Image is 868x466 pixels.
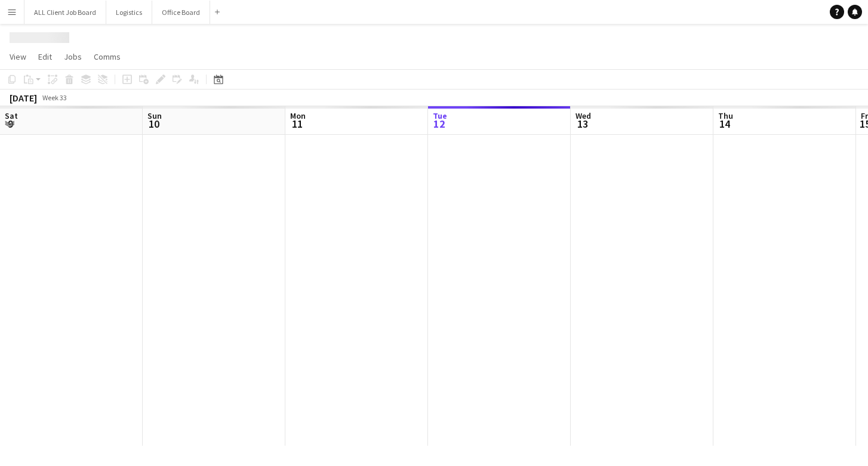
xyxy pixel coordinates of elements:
span: Thu [718,110,733,121]
span: Week 33 [39,93,69,102]
div: [DATE] [10,92,37,104]
button: Logistics [106,1,152,24]
span: Comms [94,51,121,62]
span: Jobs [64,51,82,62]
span: Edit [38,51,52,62]
span: Wed [575,110,591,121]
button: ALL Client Job Board [24,1,106,24]
span: 12 [431,117,447,131]
span: 10 [146,117,162,131]
span: 14 [716,117,733,131]
span: View [10,51,26,62]
span: 13 [574,117,591,131]
span: Tue [433,110,447,121]
a: Jobs [59,49,87,64]
a: Comms [89,49,125,64]
span: Sun [147,110,162,121]
span: 9 [3,117,18,131]
a: View [5,49,31,64]
span: Mon [290,110,306,121]
a: Edit [33,49,57,64]
button: Office Board [152,1,210,24]
span: Sat [5,110,18,121]
span: 11 [288,117,306,131]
